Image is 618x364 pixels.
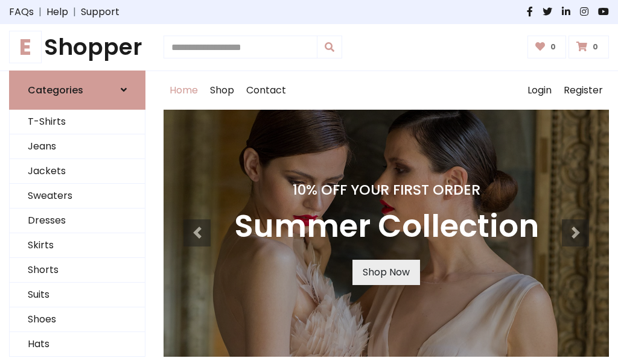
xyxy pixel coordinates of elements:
[81,5,119,19] a: Support
[10,159,145,184] a: Jackets
[521,71,558,110] a: Login
[68,5,81,19] span: |
[9,31,42,63] span: E
[10,110,145,134] a: T-Shirts
[558,71,609,110] a: Register
[164,71,204,110] a: Home
[234,208,539,245] h3: Summer Collection
[204,71,240,110] a: Shop
[28,84,83,96] h6: Categories
[10,134,145,159] a: Jeans
[352,260,420,285] a: Shop Now
[10,209,145,233] a: Dresses
[9,5,34,19] a: FAQs
[527,36,567,58] a: 0
[547,42,559,52] span: 0
[590,42,601,52] span: 0
[569,36,609,58] a: 0
[9,34,145,61] a: EShopper
[9,34,145,61] h1: Shopper
[34,5,46,19] span: |
[234,181,539,198] h4: 10% Off Your First Order
[10,283,145,307] a: Suits
[240,71,292,110] a: Contact
[10,184,145,209] a: Sweaters
[10,307,145,332] a: Shoes
[10,258,145,283] a: Shorts
[10,332,145,357] a: Hats
[10,233,145,258] a: Skirts
[46,5,68,19] a: Help
[9,71,145,110] a: Categories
